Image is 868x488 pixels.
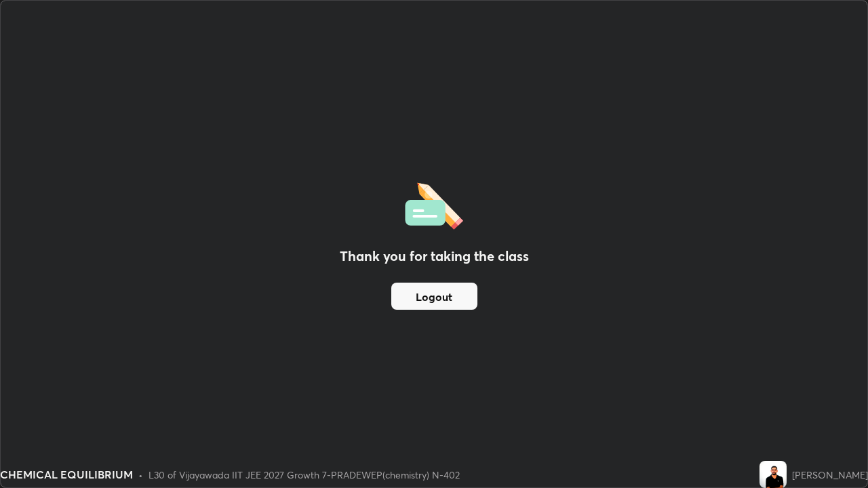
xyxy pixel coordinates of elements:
h2: Thank you for taking the class [340,246,529,266]
button: Logout [391,283,477,310]
img: offlineFeedback.1438e8b3.svg [405,178,463,230]
div: [PERSON_NAME] [792,468,868,482]
div: • [138,468,143,482]
img: 54072f0133da479b845f84151e36f6ec.jpg [759,461,787,488]
div: L30 of Vijayawada IIT JEE 2027 Growth 7-PRADEWEP(chemistry) N-402 [149,468,460,482]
